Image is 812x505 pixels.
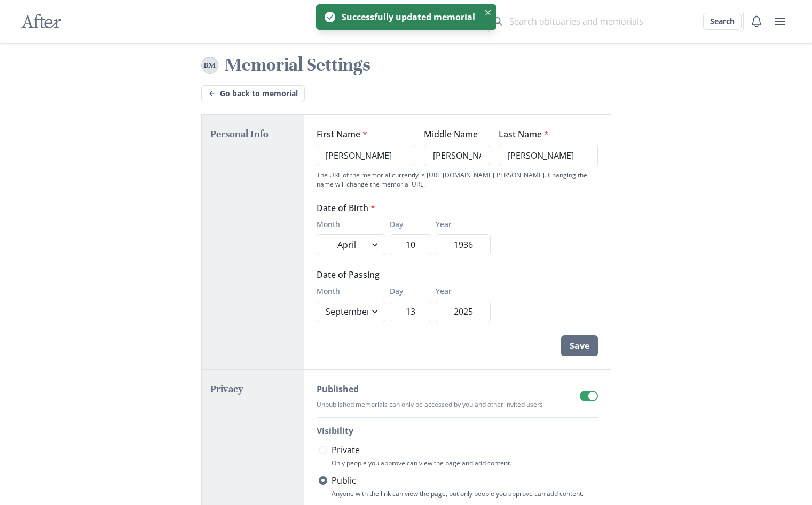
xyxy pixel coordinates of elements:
[390,219,425,230] label: Day
[561,335,598,356] button: Save
[487,11,744,32] input: Search term
[210,383,296,395] h2: Privacy
[317,383,537,395] label: Published
[317,170,598,189] div: The URL of the memorial currently is [URL][DOMAIN_NAME][PERSON_NAME]. Changing the name will chan...
[317,128,409,141] label: First Name
[332,474,356,487] span: Public
[332,444,360,456] span: Private
[225,53,611,76] h1: Memorial Settings
[210,128,296,141] h2: Personal Info
[317,285,379,297] label: Month
[201,85,305,102] a: Go back to memorial
[317,424,353,437] legend: Visibility
[746,11,767,32] button: Notifications
[424,128,484,141] label: Middle Name
[482,6,494,19] button: Close
[436,285,484,297] label: Year
[332,459,598,468] div: Only people you approve can view the page and add content.
[317,268,484,281] legend: Date of Passing
[342,11,475,24] div: Successfully updated memorial
[203,59,216,72] div: BM
[317,201,484,214] legend: Date of Birth
[317,400,543,409] div: Unpublished memorials can only be accessed by you and other invited users
[390,285,425,297] label: Day
[317,219,379,230] label: Month
[436,219,484,230] label: Year
[499,128,591,141] label: Last Name
[703,13,742,30] button: Search
[769,11,791,32] button: user menu
[332,489,598,498] div: Anyone with the link can view the page, but only people you approve can add content.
